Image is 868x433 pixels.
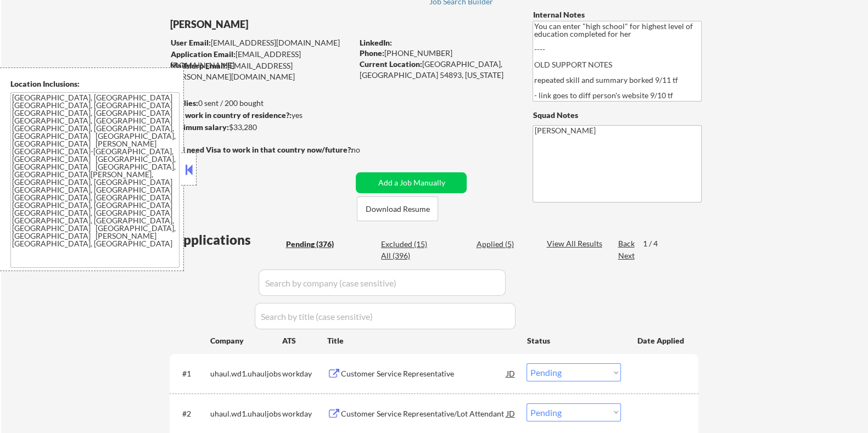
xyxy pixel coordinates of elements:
[340,408,506,419] div: Customer Service Representative/Lot Attendant
[169,110,349,121] div: yes
[359,48,384,58] strong: Phone:
[505,363,516,383] div: JD
[170,49,352,70] div: [EMAIL_ADDRESS][DOMAIN_NAME]
[170,38,210,47] strong: User Email:
[533,9,702,20] div: Internal Notes
[282,335,327,346] div: ATS
[282,408,327,419] div: workday
[527,330,621,350] div: Status
[356,172,467,193] button: Add a Job Manually
[359,48,514,59] div: [PHONE_NUMBER]
[618,250,635,261] div: Next
[340,368,506,379] div: Customer Service Representative
[637,335,685,346] div: Date Applied
[282,368,327,379] div: workday
[170,61,227,70] strong: Mailslurp Email:
[169,122,352,133] div: $33,280
[169,110,291,120] strong: Can work in country of residence?:
[210,335,282,346] div: Company
[381,239,436,250] div: Excluded (15)
[285,239,340,250] div: Pending (376)
[533,110,702,121] div: Squad Notes
[182,408,201,419] div: #2
[476,239,531,250] div: Applied (5)
[618,238,635,249] div: Back
[210,408,282,419] div: uhaul.wd1.uhauljobs
[170,18,395,31] div: [PERSON_NAME]
[259,269,506,296] input: Search by company (case sensitive)
[170,60,352,82] div: [EMAIL_ADDRESS][PERSON_NAME][DOMAIN_NAME]
[359,59,422,69] strong: Current Location:
[327,335,516,346] div: Title
[170,37,352,48] div: [EMAIL_ADDRESS][DOMAIN_NAME]
[381,250,436,261] div: All (396)
[255,303,516,329] input: Search by title (case sensitive)
[170,49,235,59] strong: Application Email:
[169,98,352,109] div: 0 sent / 200 bought
[642,238,668,249] div: 1 / 4
[169,122,228,132] strong: Minimum salary:
[170,145,352,154] strong: Will need Visa to work in that country now/future?:
[210,368,282,379] div: uhaul.wd1.uhauljobs
[357,196,438,221] button: Download Resume
[182,368,201,379] div: #1
[173,233,282,246] div: Applications
[505,403,516,423] div: JD
[546,238,605,249] div: View All Results
[351,144,382,155] div: no
[359,59,514,80] div: [GEOGRAPHIC_DATA], [GEOGRAPHIC_DATA] 54893, [US_STATE]
[359,38,391,47] strong: LinkedIn:
[10,78,180,89] div: Location Inclusions:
